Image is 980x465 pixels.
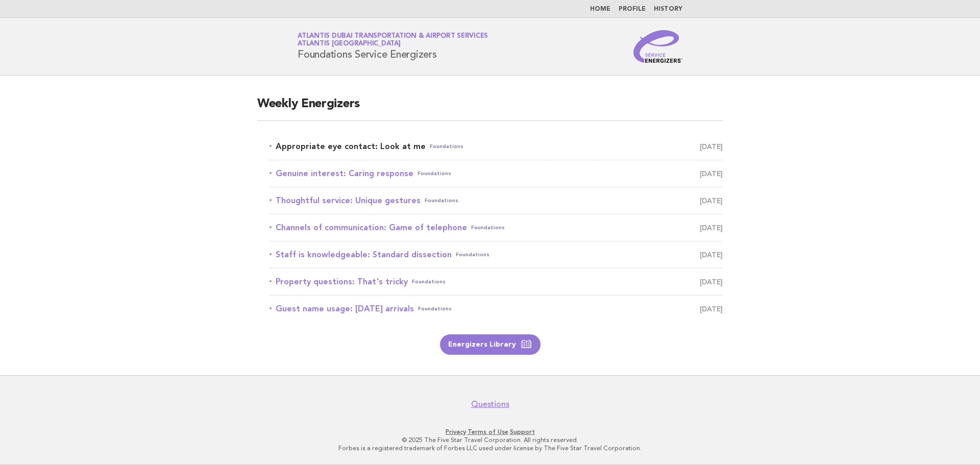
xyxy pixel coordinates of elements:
[440,334,541,355] a: Energizers Library
[654,6,682,12] a: History
[269,248,723,262] a: Staff is knowledgeable: Standard dissectionFoundations [DATE]
[446,428,466,435] a: Privacy
[700,248,723,262] span: [DATE]
[471,399,509,409] a: Questions
[418,302,452,316] span: Foundations
[298,33,488,47] a: Atlantis Dubai Transportation & Airport ServicesAtlantis [GEOGRAPHIC_DATA]
[418,166,451,181] span: Foundations
[298,33,488,60] h1: Foundations Service Energizers
[269,302,723,316] a: Guest name usage: [DATE] arrivalsFoundations [DATE]
[700,166,723,181] span: [DATE]
[298,41,401,47] span: Atlantis [GEOGRAPHIC_DATA]
[700,221,723,235] span: [DATE]
[700,302,723,316] span: [DATE]
[425,193,458,208] span: Foundations
[619,6,646,12] a: Profile
[257,96,723,121] h2: Weekly Energizers
[700,139,723,154] span: [DATE]
[430,139,463,154] span: Foundations
[269,275,723,289] a: Property questions: That's trickyFoundations [DATE]
[178,428,802,436] p: · ·
[700,193,723,208] span: [DATE]
[456,248,489,262] span: Foundations
[471,221,505,235] span: Foundations
[269,193,723,208] a: Thoughtful service: Unique gesturesFoundations [DATE]
[269,139,723,154] a: Appropriate eye contact: Look at meFoundations [DATE]
[510,428,535,435] a: Support
[468,428,508,435] a: Terms of Use
[590,6,610,12] a: Home
[269,166,723,181] a: Genuine interest: Caring responseFoundations [DATE]
[700,275,723,289] span: [DATE]
[178,436,802,444] p: © 2025 The Five Star Travel Corporation. All rights reserved.
[269,221,723,235] a: Channels of communication: Game of telephoneFoundations [DATE]
[178,444,802,452] p: Forbes is a registered trademark of Forbes LLC used under license by The Five Star Travel Corpora...
[412,275,446,289] span: Foundations
[633,30,682,63] img: Service Energizers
